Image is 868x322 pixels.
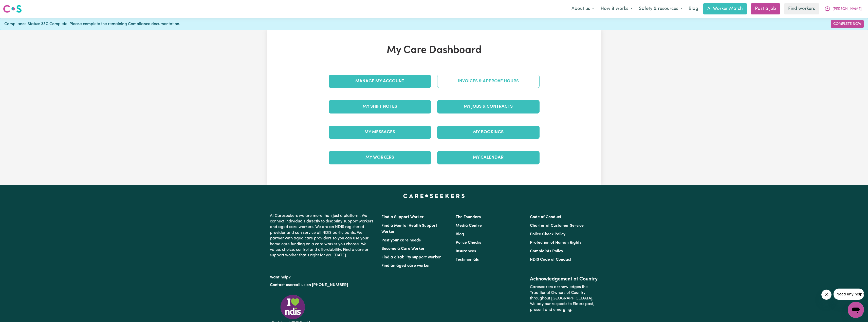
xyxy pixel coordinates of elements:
[568,4,597,14] button: About us
[381,215,424,219] a: Find a Support Worker
[530,215,561,219] a: Code of Conduct
[329,100,431,113] a: My Shift Notes
[848,302,864,318] iframe: Button to launch messaging window
[831,20,864,28] a: Complete Now
[456,249,476,253] a: Insurances
[530,241,581,245] a: Protection of Human Rights
[381,264,430,268] a: Find an aged care worker
[751,3,780,14] a: Post a job
[381,255,441,259] a: Find a disability support worker
[456,215,481,219] a: The Founders
[686,3,701,14] a: Blog
[270,280,375,290] p: or
[821,4,865,14] button: My Account
[597,4,636,14] button: How it works
[530,232,565,236] a: Police Check Policy
[456,241,481,245] a: Police Checks
[456,258,479,262] a: Testimonials
[636,4,686,14] button: Safety & resources
[381,224,437,234] a: Find a Mental Health Support Worker
[270,283,290,287] a: Contact us
[294,283,348,287] a: call us on [PHONE_NUMBER]
[834,289,864,300] iframe: Message from company
[270,211,375,260] p: At Careseekers we are more than just a platform. We connect individuals directly to disability su...
[270,273,375,280] p: Want help?
[530,276,598,282] h2: Acknowledgement of Country
[530,224,584,228] a: Charter of Customer Service
[403,194,465,198] a: Careseekers home page
[381,247,425,251] a: Become a Care Worker
[329,126,431,139] a: My Messages
[703,3,747,14] a: AI Worker Match
[530,282,598,315] p: Careseekers acknowledges the Traditional Owners of Country throughout [GEOGRAPHIC_DATA]. We pay o...
[437,151,540,164] a: My Calendar
[4,21,180,27] span: Compliance Status: 33% Complete. Please complete the remaining Compliance documentation.
[437,126,540,139] a: My Bookings
[326,44,543,56] h1: My Care Dashboard
[784,3,819,14] a: Find workers
[329,75,431,88] a: Manage My Account
[456,232,464,236] a: Blog
[437,100,540,113] a: My Jobs & Contracts
[3,4,31,8] span: Need any help?
[456,224,482,228] a: Media Centre
[3,4,22,13] img: Careseekers logo
[381,238,421,242] a: Post your care needs
[530,258,571,262] a: NDIS Code of Conduct
[821,290,832,300] iframe: Close message
[3,3,22,15] a: Careseekers logo
[530,249,563,253] a: Complaints Policy
[329,151,431,164] a: My Workers
[833,6,862,12] span: [PERSON_NAME]
[437,75,540,88] a: Invoices & Approve Hours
